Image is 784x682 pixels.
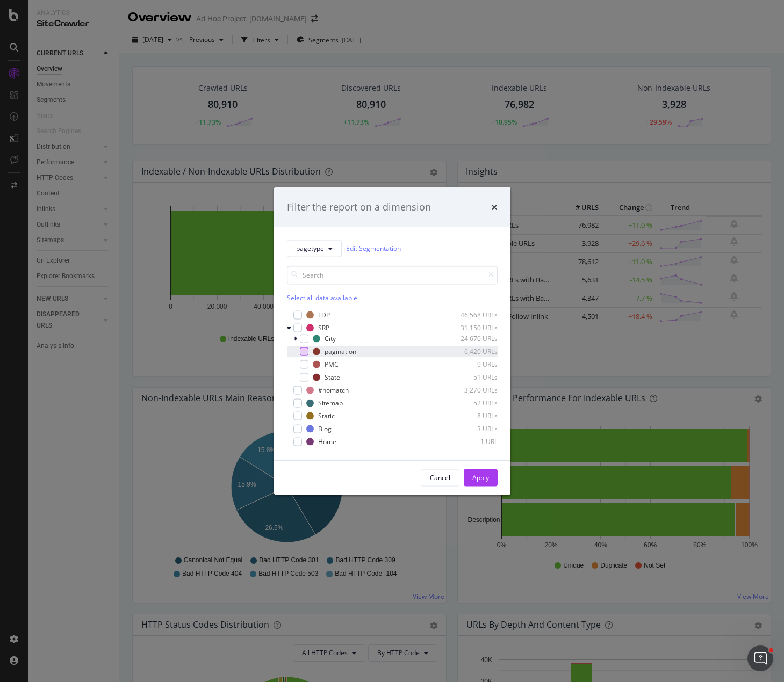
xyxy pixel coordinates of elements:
div: PMC [325,360,339,369]
a: Edit Segmentation [346,243,401,254]
div: Home [318,437,336,446]
div: Cancel [430,473,450,482]
div: 51 URLs [445,373,498,382]
div: #nomatch [318,386,349,395]
div: Sitemap [318,398,343,408]
div: 46,568 URLs [445,310,498,320]
div: 3,270 URLs [445,386,498,395]
div: State [325,373,340,382]
button: Cancel [421,469,459,486]
div: times [491,200,498,214]
div: Blog [318,424,332,433]
div: 6,420 URLs [445,347,498,356]
div: 9 URLs [445,360,498,369]
div: 52 URLs [445,398,498,408]
iframe: Intercom live chat [747,645,773,671]
div: 8 URLs [445,411,498,420]
div: modal [274,187,510,495]
div: pagination [325,347,356,356]
span: pagetype [296,244,324,253]
div: Select all data available [287,293,498,302]
div: 31,150 URLs [445,323,498,332]
div: Static [318,411,335,420]
div: LDP [318,310,330,320]
div: 1 URL [445,437,498,446]
div: 24,670 URLs [445,334,498,343]
button: Apply [464,469,498,486]
div: City [325,334,336,343]
div: 3 URLs [445,424,498,433]
button: pagetype [287,240,342,257]
input: Search [287,265,498,284]
div: Filter the report on a dimension [287,200,431,214]
div: Apply [472,473,489,482]
div: SRP [318,323,329,332]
